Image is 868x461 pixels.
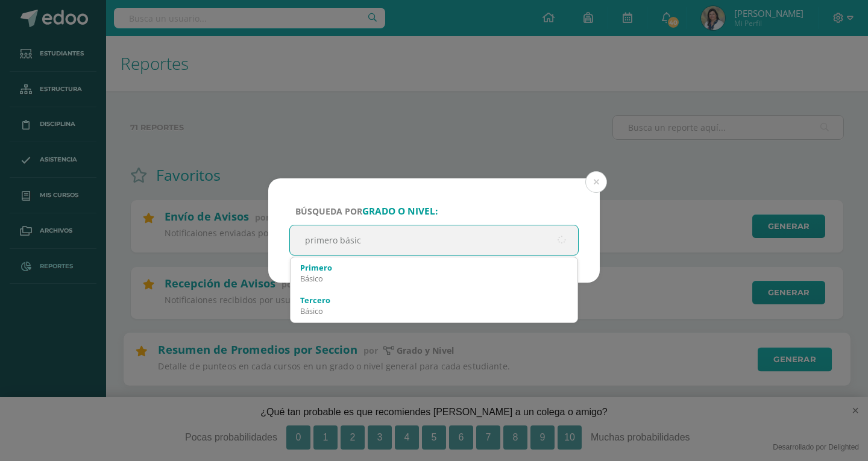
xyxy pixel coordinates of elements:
[300,306,568,316] div: Básico
[295,205,438,217] span: Búsqueda por
[300,295,568,306] div: Tercero
[290,225,578,255] input: ej. Primero primaria, etc.
[300,273,568,284] div: Básico
[362,205,438,218] strong: grado o nivel:
[585,171,607,193] button: Close (Esc)
[300,262,568,273] div: Primero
